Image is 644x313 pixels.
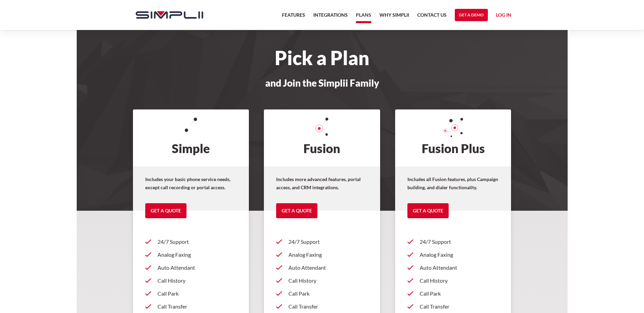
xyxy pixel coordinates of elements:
[136,11,203,19] img: Simplii
[288,302,368,311] p: Call Transfer
[145,248,237,261] a: Analog Faxing
[158,289,237,298] p: Call Park
[407,261,499,274] a: Auto Attendant
[407,287,499,300] a: Call Park
[420,289,499,298] p: Call Park
[407,176,498,190] strong: Includes all Fusion features, plus Campaign building, and dialer functionality.
[145,274,237,287] a: Call History
[158,302,237,311] p: Call Transfer
[145,235,237,248] a: 24/7 Support
[264,109,380,167] h2: Fusion
[455,9,488,21] a: Get a Demo
[496,11,511,21] a: Log in
[417,11,447,23] a: Contact US
[407,203,449,218] a: Get a Quote
[356,11,371,23] a: Plans
[407,274,499,287] a: Call History
[313,11,348,23] a: Integrations
[133,109,249,167] h2: Simple
[276,235,368,248] a: 24/7 Support
[276,203,317,218] a: Get a Quote
[379,11,409,23] a: Why Simplii
[407,300,499,313] a: Call Transfer
[420,238,499,246] p: 24/7 Support
[145,175,237,192] p: Includes your basic phone service needs, except call recording or portal access.
[282,11,305,23] a: Features
[420,277,499,285] p: Call History
[158,238,237,246] p: 24/7 Support
[288,238,368,246] p: 24/7 Support
[158,264,237,272] p: Auto Attendant
[276,248,368,261] a: Analog Faxing
[288,289,368,298] p: Call Park
[276,300,368,313] a: Call Transfer
[395,109,511,167] h2: Fusion Plus
[276,261,368,274] a: Auto Attendant
[288,264,368,272] p: Auto Attendant
[158,251,237,259] p: Analog Faxing
[129,78,515,88] h3: and Join the Simplii Family
[288,277,368,285] p: Call History
[420,302,499,311] p: Call Transfer
[407,235,499,248] a: 24/7 Support
[420,251,499,259] p: Analog Faxing
[145,287,237,300] a: Call Park
[276,274,368,287] a: Call History
[129,50,515,65] h1: Pick a Plan
[420,264,499,272] p: Auto Attendant
[145,261,237,274] a: Auto Attendant
[145,203,186,218] a: Get a Quote
[407,248,499,261] a: Analog Faxing
[288,251,368,259] p: Analog Faxing
[145,300,237,313] a: Call Transfer
[158,277,237,285] p: Call History
[276,287,368,300] a: Call Park
[276,176,361,190] strong: Includes more advanced features, portal access, and CRM integrations.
